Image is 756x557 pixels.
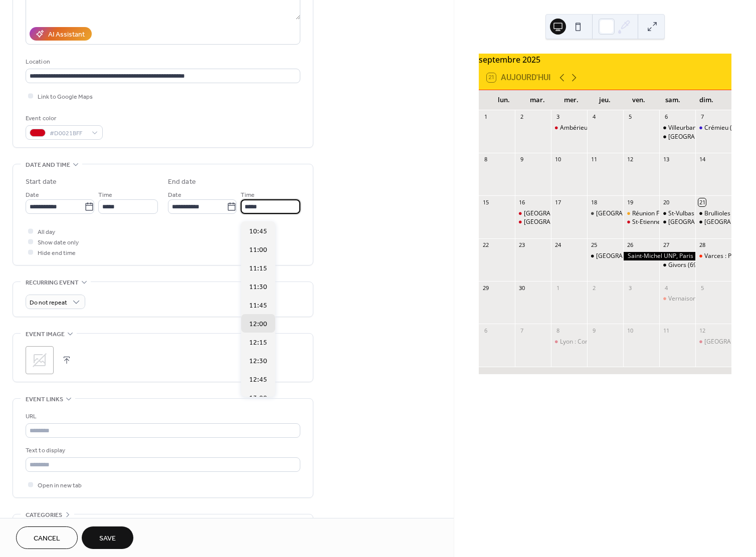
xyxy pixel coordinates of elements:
div: Lyon : Conférence désinformation [551,338,587,346]
div: 20 [662,198,670,206]
div: 19 [626,198,634,206]
div: mer. [554,90,588,110]
div: 22 [482,241,489,249]
div: URL [26,411,298,422]
div: 4 [590,113,598,121]
span: Do not repeat [30,297,67,309]
div: 11 [662,327,670,334]
span: Event image [26,329,65,340]
div: End date [168,177,196,187]
div: [GEOGRAPHIC_DATA]. [GEOGRAPHIC_DATA] [524,218,648,226]
div: Lyon. Libération [659,133,695,141]
div: 24 [554,241,561,249]
div: septembre 2025 [479,54,731,66]
div: 12 [626,156,634,163]
button: AI Assistant [30,27,92,41]
div: lun. [487,90,520,110]
div: Crémieu (38) :Bourse Armes [695,124,731,132]
div: [GEOGRAPHIC_DATA] : Bazeilles [596,209,686,218]
span: Event links [26,394,63,405]
div: Start date [26,177,57,187]
span: Link to Google Maps [38,92,93,102]
div: Saint-Michel UNP, Paris [623,252,695,260]
div: 28 [698,241,706,249]
div: St-Etienne. Conf; terrorisme [623,218,659,226]
div: Location [26,57,298,67]
div: Givors (69):[PERSON_NAME] [668,261,747,269]
span: 13:00 [249,393,267,404]
div: 18 [590,198,598,206]
div: 29 [482,284,489,292]
span: Hide end time [38,248,76,258]
span: Categories [26,510,62,520]
div: Lyon. Aviation [515,209,551,218]
div: Varces : Passation de commandement 7ème BCA [695,252,731,260]
div: Lyon : Harkis [587,252,623,260]
div: 5 [626,113,634,121]
div: Lyon. Montluc [515,218,551,226]
div: ; [26,346,54,374]
div: jeu. [588,90,622,110]
div: [GEOGRAPHIC_DATA]. Aviation [524,209,610,218]
span: Save [99,533,116,544]
span: 10:45 [249,226,267,237]
div: 25 [590,241,598,249]
div: Text to display [26,445,298,456]
div: ••• [13,514,313,535]
button: Cancel [16,526,78,549]
span: 12:00 [249,319,267,330]
div: Réunion FARAC [623,209,659,218]
div: Lyon : Journées patrimoine [695,218,731,226]
div: 3 [554,113,561,121]
div: sam. [656,90,689,110]
div: Lyon : Conférence désinformation [560,338,654,346]
div: 17 [554,198,561,206]
span: 12:45 [249,375,267,385]
span: Cancel [34,533,60,544]
span: #D0021BFF [50,128,87,139]
span: 11:15 [249,263,267,274]
div: Event color [26,113,101,124]
div: 23 [518,241,525,249]
div: Vernaison (69) Saint-Michel [659,295,695,303]
div: Givors (69):Harkis [659,261,695,269]
div: 5 [698,284,706,292]
div: 6 [662,113,670,121]
button: Save [82,526,133,549]
div: 10 [626,327,634,334]
div: 9 [518,156,525,163]
span: Show date only [38,237,79,248]
div: Réunion FARAC [632,209,675,218]
div: 14 [698,156,706,163]
div: 27 [662,241,670,249]
div: 6 [482,327,489,334]
span: Time [98,190,112,200]
span: 11:00 [249,245,267,255]
div: 7 [698,113,706,121]
div: 16 [518,198,525,206]
div: St-Vulbas (01) : Passeurs du clair de lune [659,209,695,218]
span: All day [38,227,55,237]
div: 7 [518,327,525,334]
span: Open in new tab [38,480,82,491]
span: Date [168,190,181,200]
div: 15 [482,198,489,206]
div: Villeurbanne (69) Libération [659,124,695,132]
div: St-Etienne. Conf; terrorisme [632,218,710,226]
div: 4 [662,284,670,292]
span: 12:30 [249,356,267,367]
div: Brullioles (69). Repas Légion [695,209,731,218]
div: Villeurbanne (69) Libération [668,124,745,132]
div: AI Assistant [48,30,85,40]
div: 1 [554,284,561,292]
span: Time [241,190,255,200]
span: Recurring event [26,277,79,288]
div: 8 [482,156,489,163]
div: 12 [698,327,706,334]
div: Ambérieu (01) Prise de commandement [560,124,672,132]
div: mar. [520,90,554,110]
div: 10 [554,156,561,163]
div: Ambérieu (01) Prise de commandement [551,124,587,132]
div: 3 [626,284,634,292]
